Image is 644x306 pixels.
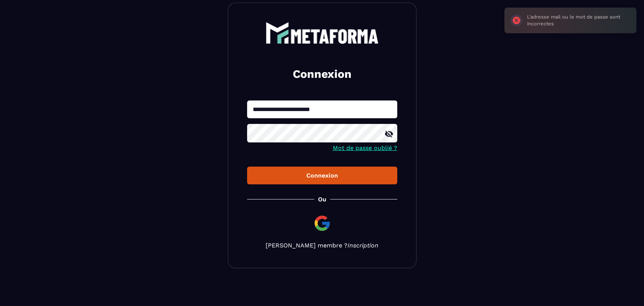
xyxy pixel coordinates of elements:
[266,22,379,44] img: logo
[253,172,391,179] div: Connexion
[247,167,397,184] button: Connexion
[247,242,397,249] p: [PERSON_NAME] membre ?
[347,242,378,249] a: Inscription
[247,22,397,44] a: logo
[333,144,397,151] a: Mot de passe oublié ?
[318,196,326,203] p: Ou
[256,66,388,82] h2: Connexion
[313,214,331,232] img: google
